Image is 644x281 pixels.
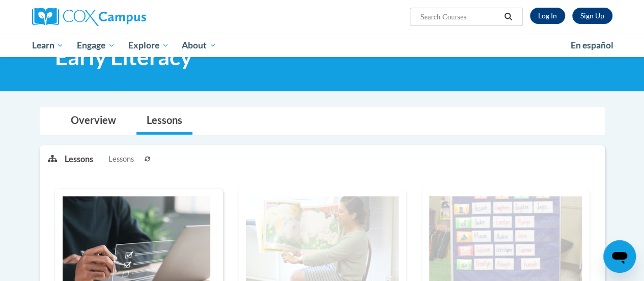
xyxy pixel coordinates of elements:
[572,8,612,24] a: Register
[25,34,71,57] a: Learn
[32,8,215,26] a: Cox Campus
[61,108,126,135] a: Overview
[77,39,115,52] span: Engage
[182,39,216,52] span: About
[419,11,500,23] input: Search Courses
[500,11,516,23] button: Search
[24,34,620,57] div: Main menu
[32,8,146,26] img: Cox Campus
[122,34,176,57] a: Explore
[108,154,134,165] span: Lessons
[530,8,565,24] a: Log In
[603,240,636,273] iframe: Button to launch messaging window
[136,108,192,135] a: Lessons
[32,39,64,52] span: Learn
[128,39,169,52] span: Explore
[564,35,620,56] a: En español
[65,154,93,165] p: Lessons
[571,40,613,50] span: En español
[175,34,223,57] a: About
[70,34,122,57] a: Engage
